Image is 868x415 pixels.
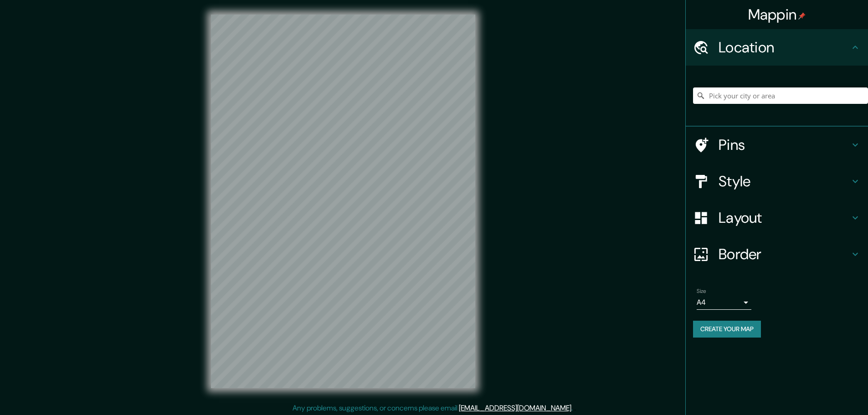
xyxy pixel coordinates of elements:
[459,403,571,413] a: [EMAIL_ADDRESS][DOMAIN_NAME]
[748,5,806,24] h4: Mappin
[293,403,573,414] p: Any problems, suggestions, or concerns please email .
[719,209,850,227] h4: Layout
[719,136,850,154] h4: Pins
[574,403,576,414] div: .
[787,379,858,405] iframe: Help widget launcher
[693,321,761,338] button: Create your map
[686,127,868,163] div: Pins
[719,245,850,263] h4: Border
[686,163,868,200] div: Style
[693,87,868,104] input: Pick your city or area
[686,236,868,272] div: Border
[697,287,706,295] label: Size
[686,29,868,66] div: Location
[686,200,868,236] div: Layout
[573,403,574,414] div: .
[798,12,806,20] img: pin-icon.png
[697,295,751,310] div: A4
[719,38,850,56] h4: Location
[719,172,850,190] h4: Style
[211,15,475,388] canvas: Map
